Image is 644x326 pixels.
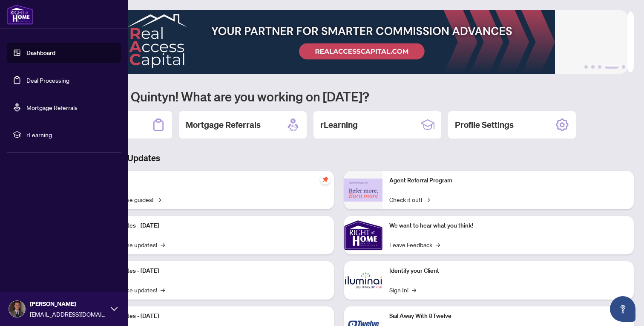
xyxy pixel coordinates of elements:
button: 2 [591,65,595,69]
span: → [161,240,165,249]
h3: Brokerage & Industry Updates [44,152,634,164]
h1: Welcome back Quintyn! What are you working on [DATE]? [44,88,634,104]
span: → [412,285,416,294]
p: Sail Away With 8Twelve [389,312,627,321]
p: Identify your Client [389,266,627,276]
span: → [436,240,440,249]
button: 4 [605,65,618,69]
span: → [425,195,430,204]
a: Dashboard [26,49,55,57]
p: Platform Updates - [DATE] [89,221,327,231]
img: Slide 3 [44,10,627,74]
h2: Profile Settings [455,119,514,131]
img: Profile Icon [9,301,25,317]
h2: rLearning [320,119,358,131]
h2: Mortgage Referrals [186,119,261,131]
p: Agent Referral Program [389,176,627,185]
span: rLearning [26,130,115,139]
button: 5 [622,65,625,69]
button: 1 [584,65,588,69]
button: Open asap [610,296,635,322]
a: Leave Feedback→ [389,240,440,249]
span: → [157,195,161,204]
span: [EMAIL_ADDRESS][DOMAIN_NAME] [30,309,106,319]
a: Mortgage Referrals [26,104,78,111]
img: We want to hear what you think! [344,216,382,254]
a: Deal Processing [26,76,69,84]
a: Check it out!→ [389,195,430,204]
span: → [161,285,165,294]
p: Platform Updates - [DATE] [89,266,327,276]
a: Sign In!→ [389,285,416,294]
img: Agent Referral Program [344,179,382,202]
button: 3 [598,65,601,69]
p: Platform Updates - [DATE] [89,312,327,321]
p: Self-Help [89,176,327,185]
img: logo [7,4,33,25]
img: Identify your Client [344,261,382,300]
span: pushpin [320,174,331,185]
p: We want to hear what you think! [389,221,627,231]
span: [PERSON_NAME] [30,299,106,309]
